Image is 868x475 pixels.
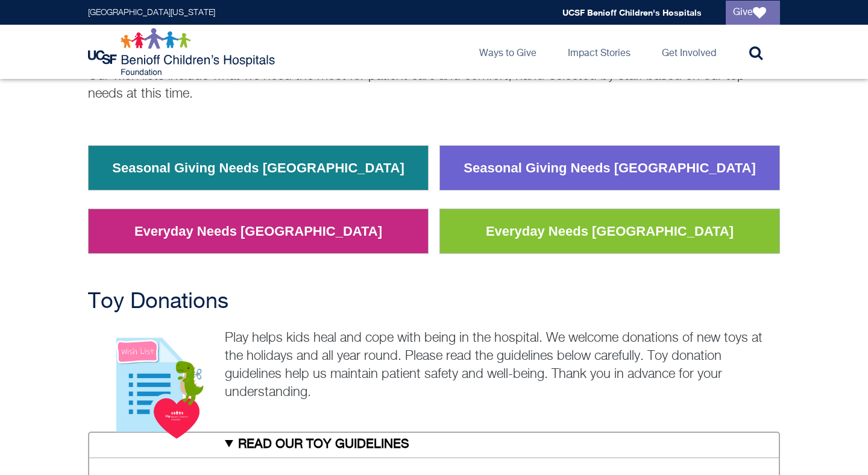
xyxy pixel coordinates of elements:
[88,8,215,17] a: [GEOGRAPHIC_DATA][US_STATE]
[652,25,726,79] a: Get Involved
[470,25,546,79] a: Ways to Give
[88,28,278,76] img: Logo for UCSF Benioff Children's Hospitals Foundation
[103,153,414,184] a: Seasonal Giving Needs [GEOGRAPHIC_DATA]
[558,25,640,79] a: Impact Stories
[88,325,219,440] img: View our wish lists
[477,216,743,247] a: Everyday Needs [GEOGRAPHIC_DATA]
[726,1,780,25] a: Give
[88,432,780,458] summary: READ OUR TOY GUIDELINES
[125,216,391,247] a: Everyday Needs [GEOGRAPHIC_DATA]
[454,153,765,184] a: Seasonal Giving Needs [GEOGRAPHIC_DATA]
[88,67,780,103] p: Our wish lists include what we need the most for patient care and comfort, hand-selected by staff...
[562,7,702,17] a: UCSF Benioff Children's Hospitals
[88,290,780,314] h2: Toy Donations
[88,329,780,401] p: Play helps kids heal and cope with being in the hospital. We welcome donations of new toys at the...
